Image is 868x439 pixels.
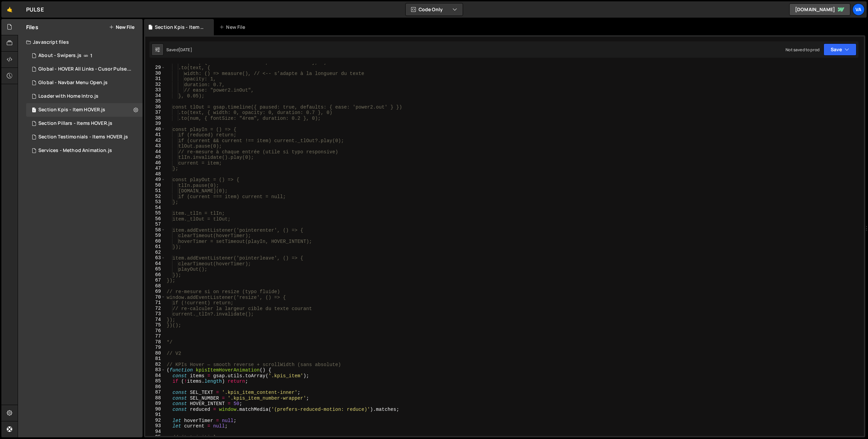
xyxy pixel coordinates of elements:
div: 74 [145,317,165,323]
div: Section Kpis - Item HOVER.js [155,24,206,31]
div: 92 [145,418,165,423]
div: 59 [145,233,165,238]
a: [DOMAIN_NAME] [789,3,850,16]
span: 1 [90,53,92,58]
div: 30 [145,71,165,76]
div: 65 [145,266,165,272]
div: 62 [145,250,165,255]
div: 86 [145,384,165,390]
div: 31 [145,76,165,82]
div: 84 [145,373,165,379]
div: 89 [145,401,165,406]
div: 16253/43838.js [26,49,143,62]
button: Save [824,43,856,56]
div: 16253/45227.js [26,90,143,103]
div: Services - Method Animation.js [38,148,112,154]
div: 29 [145,65,165,71]
div: Saved [166,47,192,53]
div: 80 [145,350,165,356]
button: Code Only [406,3,463,16]
div: 35 [145,98,165,104]
div: Global - HOVER All Links - Cusor Pulse.js [38,66,132,72]
div: 16253/44426.js [26,76,143,90]
div: 51 [145,188,165,194]
div: 16253/44429.js [26,117,143,130]
div: 34 [145,93,165,99]
div: 79 [145,345,165,350]
div: Section Pillars - Items HOVER.js [38,120,112,127]
span: 1 [32,108,36,113]
div: 83 [145,367,165,373]
div: 90 [145,406,165,412]
div: About - Swipers.js [38,53,81,59]
div: 16253/44485.js [26,103,143,117]
div: 48 [145,171,165,177]
a: 🤙 [1,1,18,18]
div: 33 [145,87,165,93]
div: 32 [145,82,165,88]
div: 68 [145,283,165,289]
div: 71 [145,300,165,306]
div: 40 [145,127,165,132]
div: 67 [145,278,165,283]
div: 76 [145,328,165,334]
div: 39 [145,121,165,127]
h2: Files [26,23,38,31]
div: 44 [145,149,165,155]
div: 41 [145,132,165,138]
div: 60 [145,238,165,244]
div: 58 [145,227,165,233]
div: 36 [145,104,165,110]
div: 77 [145,333,165,339]
div: 55 [145,210,165,216]
div: 64 [145,261,165,267]
div: 43 [145,143,165,149]
div: 16253/45676.js [26,62,145,76]
div: 87 [145,389,165,395]
div: 73 [145,311,165,317]
div: 45 [145,154,165,160]
div: 91 [145,412,165,418]
div: 53 [145,199,165,205]
div: 94 [145,429,165,435]
button: New File [109,24,134,30]
div: 16253/45325.js [26,130,143,144]
div: 75 [145,322,165,328]
div: 52 [145,194,165,199]
div: PULSE [26,5,44,14]
div: Global - Navbar Menu Open.js [38,80,108,86]
div: 37 [145,110,165,115]
div: 38 [145,115,165,121]
div: New File [219,24,248,31]
div: Section Testimonials - Items HOVER.js [38,134,128,140]
div: 54 [145,205,165,211]
div: 85 [145,378,165,384]
div: 66 [145,272,165,278]
div: 82 [145,362,165,367]
div: 61 [145,244,165,250]
div: 50 [145,183,165,188]
div: 16253/44878.js [26,144,143,157]
div: 63 [145,255,165,261]
div: Section Kpis - Item HOVER.js [38,107,105,113]
div: Javascript files [18,35,143,49]
div: 46 [145,160,165,166]
div: Not saved to prod [786,47,819,53]
div: 88 [145,395,165,401]
div: [DATE] [179,47,192,53]
div: 81 [145,356,165,362]
div: 69 [145,289,165,294]
a: Va [852,3,865,16]
div: 49 [145,177,165,183]
div: 72 [145,306,165,311]
div: 42 [145,138,165,144]
div: 47 [145,166,165,171]
div: 70 [145,294,165,300]
div: 56 [145,216,165,222]
div: Loader with Home Intro.js [38,93,98,99]
div: 93 [145,423,165,429]
div: 57 [145,222,165,227]
div: 78 [145,339,165,345]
